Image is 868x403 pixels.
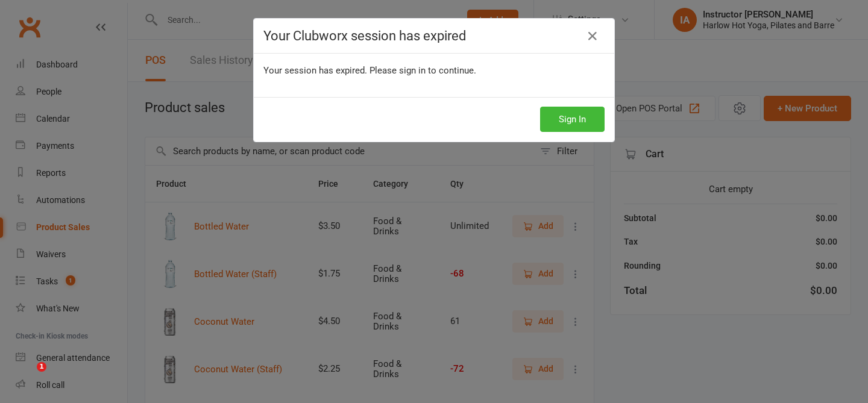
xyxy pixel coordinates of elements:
span: 1 [37,362,46,372]
a: Close [583,27,602,46]
button: Sign In [540,107,605,132]
h4: Your Clubworx session has expired [263,28,605,43]
span: Your session has expired. Please sign in to continue. [263,65,476,76]
iframe: Intercom live chat [12,362,41,391]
